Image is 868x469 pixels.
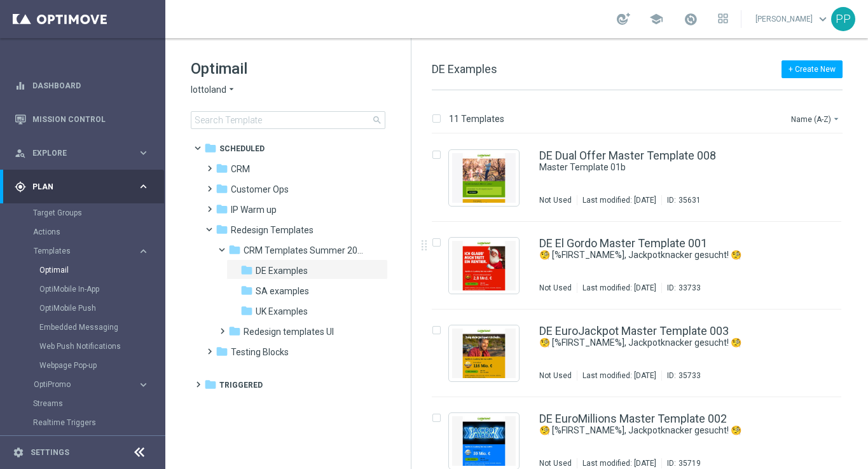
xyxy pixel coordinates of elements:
span: Triggered [219,379,263,391]
a: Streams [33,398,132,409]
div: ID: [661,195,701,205]
div: 🧐 [%FIRST_NAME%], Jackpotknacker gesucht! 🧐 [539,425,788,437]
span: keyboard_arrow_down [816,12,830,26]
i: keyboard_arrow_right [137,180,149,193]
div: ID: [661,370,701,381]
input: Search Template [191,111,385,129]
div: Dashboard [15,69,149,102]
a: 🧐 [%FIRST_NAME%], Jackpotknacker gesucht! 🧐 [539,425,759,437]
img: 35733.jpeg [452,329,516,378]
div: Last modified: [DATE] [577,370,661,381]
span: CRM [231,163,250,175]
a: Web Push Notifications [39,341,132,351]
div: Press SPACE to select this row. [419,309,865,397]
button: Mission Control [14,114,150,125]
div: Not Used [539,370,572,381]
i: folder [216,162,228,175]
div: Templates [34,247,137,255]
a: Master Template 01b [539,161,759,173]
div: Web Push Notifications [39,337,164,356]
div: Last modified: [DATE] [577,458,661,468]
p: 11 Templates [449,113,504,125]
a: Dashboard [32,69,149,102]
span: CRM Templates Summer 2025 [244,245,364,256]
div: Press SPACE to select this row. [419,222,865,309]
a: OptiMobile Push [39,303,132,313]
div: 35719 [679,458,701,468]
a: 🧐 [%FIRST_NAME%], Jackpotknacker gesucht! 🧐 [539,337,759,349]
span: school [649,12,663,26]
div: Not Used [539,195,572,205]
div: OptiPromo [33,375,164,394]
img: 35719.jpeg [452,416,516,466]
span: SA examples [256,285,309,297]
div: Templates [33,241,164,375]
a: Settings [31,449,69,456]
i: folder [216,345,228,358]
div: PP [831,7,855,31]
button: equalizer Dashboard [14,81,150,91]
i: gps_fixed [15,181,26,193]
span: DE Examples [256,265,308,276]
span: Redesign templates UI [244,326,334,337]
button: + Create New [782,60,843,78]
a: DE Dual Offer Master Template 008 [539,150,716,161]
div: 33733 [679,283,701,293]
span: Explore [32,149,137,157]
a: Webpage Pop-up [39,360,132,370]
i: keyboard_arrow_right [137,245,149,257]
div: ID: [661,458,701,468]
span: Scheduled [219,143,265,154]
button: gps_fixed Plan keyboard_arrow_right [14,182,150,192]
div: OptiPromo [34,381,137,388]
div: ID: [661,283,701,293]
i: folder [240,284,253,297]
i: folder [240,264,253,276]
div: Target Groups [33,203,164,222]
span: DE Examples [432,62,497,76]
i: folder [228,325,241,337]
i: folder [216,223,228,236]
span: search [372,115,382,125]
a: 🧐 [%FIRST_NAME%], Jackpotknacker gesucht! 🧐 [539,249,759,261]
img: 35631.jpeg [452,153,516,203]
i: settings [13,447,24,458]
div: Realtime Triggers [33,413,164,432]
span: lottoland [191,84,226,96]
div: OptiMobile Push [39,299,164,318]
div: 🧐 [%FIRST_NAME%], Jackpotknacker gesucht! 🧐 [539,337,788,349]
a: OptiMobile In-App [39,284,132,294]
i: arrow_drop_down [226,84,237,96]
i: arrow_drop_down [831,114,841,124]
div: OptiPromo keyboard_arrow_right [33,379,150,390]
i: keyboard_arrow_right [137,147,149,159]
a: DE El Gordo Master Template 001 [539,238,707,249]
a: Realtime Triggers [33,418,132,428]
div: Not Used [539,283,572,293]
div: Embedded Messaging [39,318,164,337]
a: Optimail [39,265,132,275]
i: folder [216,182,228,195]
div: Last modified: [DATE] [577,283,661,293]
i: folder [216,203,228,215]
div: Optimail [39,261,164,280]
div: OptiMobile In-App [39,280,164,299]
i: person_search [15,147,26,159]
a: Actions [33,227,132,237]
div: 🧐 [%FIRST_NAME%], Jackpotknacker gesucht! 🧐 [539,249,788,261]
img: 33733.jpeg [452,241,516,290]
a: DE EuroMillions Master Template 002 [539,413,727,425]
div: Not Used [539,458,572,468]
span: OptiPromo [34,381,125,388]
span: Testing Blocks [231,346,289,358]
i: folder [204,378,217,391]
div: Explore [15,147,137,159]
button: Templates keyboard_arrow_right [33,246,150,256]
div: Mission Control [15,102,149,136]
div: Actions [33,222,164,241]
div: Last modified: [DATE] [577,195,661,205]
div: 35733 [679,370,701,381]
